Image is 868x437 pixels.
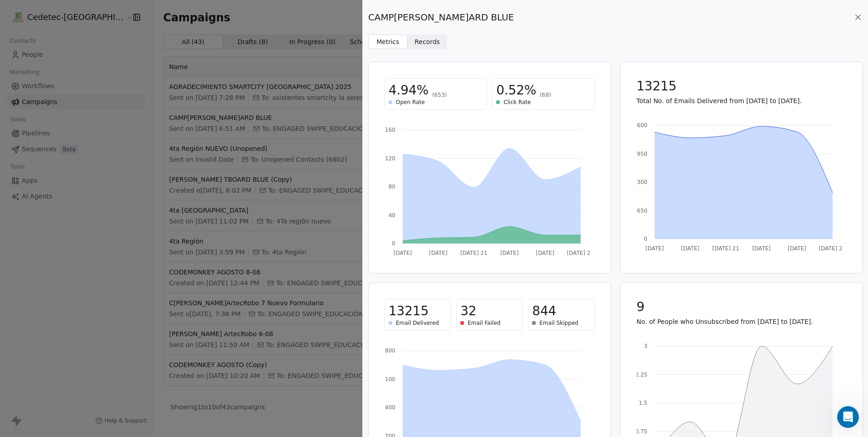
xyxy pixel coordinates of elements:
span: 4.94% [389,82,429,99]
span: 13215 [636,78,676,94]
h1: [PERSON_NAME] [44,5,103,11]
tspan: [DATE] 21 [712,245,739,252]
img: Profile image for Mrinal [26,5,40,20]
div: Guillermo says… [7,69,174,156]
tspan: 2800 [381,348,395,354]
div: [DATE] [7,228,174,240]
tspan: 0 [392,240,395,247]
div: UFFFF AGAIN US MORE THAN N3 DAYS TO SEND A CAMPAIGN FREALLY WE DONT KNOW HAVE TO DO YOU Always ch... [33,240,174,313]
tspan: [DATE] 24 [819,245,846,252]
tspan: [DATE] 21 [460,250,488,256]
tspan: 40 [389,212,395,218]
div: Hi,I understand.The team is made aware of the implementation, and I will get back to you with an ... [7,156,149,220]
tspan: 160 [385,127,395,133]
div: I understand. [15,175,142,184]
div: The team is made aware of the implementation, and I will get back to you with an update on it. [15,188,142,215]
tspan: [DATE] [752,245,770,252]
button: Upload attachment [43,298,50,305]
iframe: Intercom live chat [837,406,859,428]
span: 0.52% [496,82,536,99]
span: Email Failed [468,319,500,327]
span: Click Rate [503,99,531,106]
p: +1 other [44,11,70,20]
span: (653) [432,91,447,99]
tspan: [DATE] [645,245,664,252]
span: 13215 [389,303,429,319]
tspan: 3 [644,343,647,349]
tspan: [DATE] [500,250,519,256]
span: Records [414,37,440,47]
span: 9 [636,299,645,315]
span: Email Delivered [396,319,439,327]
tspan: 1300 [633,179,647,185]
tspan: 2600 [633,122,647,129]
tspan: 0.75 [635,428,647,435]
p: Total No. of Emails Delivered from [DATE] to [DATE]. [636,96,847,105]
span: CAMP[PERSON_NAME]ARD BLUE [368,11,514,24]
div: Close [159,4,176,20]
div: Guillermo says… [7,240,174,314]
tspan: 2.25 [635,372,647,378]
tspan: [DATE] [429,250,448,256]
span: Email Skipped [539,319,578,327]
tspan: [DATE] [536,250,554,256]
tspan: [DATE] [788,245,806,252]
tspan: 1.5 [638,400,647,406]
div: Hi, [15,161,142,170]
tspan: [DATE] [681,245,700,252]
span: 32 [460,303,476,319]
span: 844 [532,303,556,319]
div: Mrinal says… [7,156,174,228]
tspan: 650 [637,208,647,214]
button: Home [142,4,159,21]
textarea: Message… [8,278,174,294]
tspan: [DATE] 24 [567,250,594,256]
span: (69) [540,91,551,99]
button: Send a message… [156,294,170,308]
div: UFFFF AGAIN US MORE THAN N3 DAYS TO SEND A CAMPAIGN FREALLY WE DONT KNOW HAVE TO DO YOU Always ch... [40,245,167,308]
button: Gif picker [29,298,36,305]
tspan: 120 [385,155,395,162]
button: Emoji picker [14,298,21,305]
p: No. of People who Unsubscribed from [DATE] to [DATE]. [636,317,847,326]
button: go back [6,4,23,21]
tspan: 80 [389,184,395,190]
tspan: 2100 [381,376,395,382]
tspan: 0 [644,236,647,242]
span: Open Rate [396,99,425,106]
tspan: [DATE] [394,250,412,256]
tspan: 1400 [381,404,395,411]
tspan: 1950 [633,151,647,157]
